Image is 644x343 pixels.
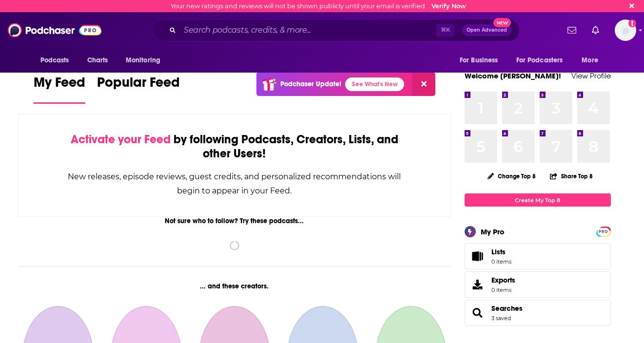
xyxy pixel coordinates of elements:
span: Popular Feed [97,74,180,96]
button: open menu [453,51,510,70]
span: Searches [465,300,611,326]
span: 0 items [491,286,515,293]
div: Not sure who to follow? Try these podcasts... [18,217,451,225]
span: My Feed [34,74,85,96]
a: Popular Feed [97,74,180,104]
a: Show notifications dropdown [564,22,580,38]
span: New [493,18,511,27]
span: Lists [468,249,488,263]
input: Search podcasts, credits, & more... [180,22,436,38]
a: Show notifications dropdown [588,22,603,38]
span: Podcasts [40,54,69,67]
a: My Feed [34,74,85,104]
button: Open AdvancedNew [462,24,511,36]
a: Lists [465,243,611,269]
div: Your new ratings and reviews will not be shown publicly until your email is verified. [171,2,466,10]
span: Open Advanced [467,28,507,33]
span: For Podcasters [516,54,563,67]
button: open menu [510,51,577,70]
span: For Business [460,54,498,67]
span: Lists [491,248,506,256]
span: Exports [468,278,488,291]
button: Change Top 8 [482,170,542,182]
div: ... and these creators. [18,282,451,290]
img: Podchaser - Follow, Share and Rate Podcasts [8,21,101,39]
a: Searches [491,304,523,313]
span: 0 items [491,258,511,265]
span: Lists [491,248,511,256]
p: Podchaser Update! [280,80,341,88]
button: open menu [119,51,173,70]
div: My Pro [481,227,505,236]
span: Logged in as workman-publicity [615,19,636,41]
div: Search podcasts, credits, & more... [153,19,520,41]
span: Charts [87,54,108,67]
div: New releases, episode reviews, guest credits, and personalized recommendations will begin to appe... [67,170,402,198]
button: Share Top 8 [549,167,593,186]
span: Activate your Feed [71,132,171,147]
span: ⌘ K [436,24,454,37]
img: User Profile [615,19,636,41]
a: PRO [598,228,609,235]
span: More [582,54,598,67]
button: Show profile menu [615,19,636,41]
a: 3 saved [491,315,511,322]
a: Create My Top 8 [465,193,611,207]
a: View Profile [571,71,611,80]
button: open menu [34,51,82,70]
span: PRO [598,228,609,235]
span: Monitoring [126,54,160,67]
span: Exports [491,276,515,285]
a: Exports [465,271,611,298]
button: open menu [575,51,610,70]
a: Welcome [PERSON_NAME]! [465,71,561,80]
div: by following Podcasts, Creators, Lists, and other Users! [67,133,402,161]
a: Charts [81,51,114,70]
a: Searches [468,306,488,320]
a: Verify Now [431,2,466,10]
a: See What's New [345,77,404,91]
svg: Email not verified [628,19,636,27]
